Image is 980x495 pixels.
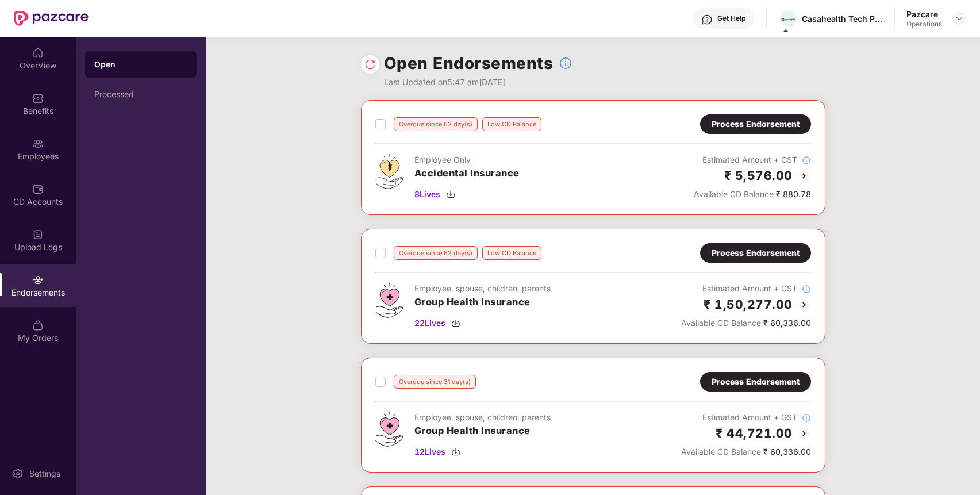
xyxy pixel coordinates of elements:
img: svg+xml;base64,PHN2ZyBpZD0iRG93bmxvYWQtMzJ4MzIiIHhtbG5zPSJodHRwOi8vd3d3LnczLm9yZy8yMDAwL3N2ZyIgd2... [451,319,460,328]
img: svg+xml;base64,PHN2ZyBpZD0iQmFjay0yMHgyMCIgeG1sbnM9Imh0dHA6Ly93d3cudzMub3JnLzIwMDAvc3ZnIiB3aWR0aD... [797,298,811,312]
img: svg+xml;base64,PHN2ZyBpZD0iU2V0dGluZy0yMHgyMCIgeG1sbnM9Imh0dHA6Ly93d3cudzMub3JnLzIwMDAvc3ZnIiB3aW... [12,468,24,479]
img: svg+xml;base64,PHN2ZyBpZD0iSW5mb18tXzMyeDMyIiBkYXRhLW5hbWU9IkluZm8gLSAzMngzMiIgeG1sbnM9Imh0dHA6Ly... [802,156,811,165]
div: Overdue since 31 day(s) [394,375,476,389]
div: Estimated Amount + GST [681,282,811,295]
h3: Group Health Insurance [414,295,551,310]
div: Process Endorsement [712,375,800,388]
div: Operations [906,20,942,29]
img: New Pazcare Logo [14,11,89,26]
img: svg+xml;base64,PHN2ZyBpZD0iQ0RfQWNjb3VudHMiIGRhdGEtbmFtZT0iQ0QgQWNjb3VudHMiIHhtbG5zPSJodHRwOi8vd3... [32,183,44,195]
img: svg+xml;base64,PHN2ZyBpZD0iSGVscC0zMngzMiIgeG1sbnM9Imh0dHA6Ly93d3cudzMub3JnLzIwMDAvc3ZnIiB3aWR0aD... [701,14,713,25]
div: Last Updated on 5:47 am[DATE] [384,76,573,89]
div: Process Endorsement [712,118,800,131]
h2: ₹ 44,721.00 [716,424,793,443]
img: svg+xml;base64,PHN2ZyBpZD0iUmVsb2FkLTMyeDMyIiB4bWxucz0iaHR0cDovL3d3dy53My5vcmcvMjAwMC9zdmciIHdpZH... [364,59,376,70]
span: Available CD Balance [681,318,761,328]
div: Overdue since 62 day(s) [394,246,478,260]
div: ₹ 880.78 [694,188,811,201]
div: ₹ 60,336.00 [681,317,811,329]
div: Overdue since 62 day(s) [394,117,478,131]
div: Estimated Amount + GST [681,411,811,424]
img: svg+xml;base64,PHN2ZyBpZD0iQmFjay0yMHgyMCIgeG1sbnM9Imh0dHA6Ly93d3cudzMub3JnLzIwMDAvc3ZnIiB3aWR0aD... [797,427,811,440]
h2: ₹ 1,50,277.00 [704,295,793,314]
div: Low CD Balance [482,246,541,260]
div: Settings [26,468,64,479]
span: Available CD Balance [694,189,774,199]
img: Pocketpills_logo-horizontal_colour_RGB%20(2)%20(1).png [780,17,797,22]
span: 22 Lives [414,317,445,329]
div: Low CD Balance [482,117,541,131]
img: svg+xml;base64,PHN2ZyBpZD0iRHJvcGRvd24tMzJ4MzIiIHhtbG5zPSJodHRwOi8vd3d3LnczLm9yZy8yMDAwL3N2ZyIgd2... [955,14,964,23]
img: svg+xml;base64,PHN2ZyBpZD0iQmFjay0yMHgyMCIgeG1sbnM9Imh0dHA6Ly93d3cudzMub3JnLzIwMDAvc3ZnIiB3aWR0aD... [797,169,811,183]
span: 8 Lives [414,188,440,201]
img: svg+xml;base64,PHN2ZyBpZD0iSW5mb18tXzMyeDMyIiBkYXRhLW5hbWU9IkluZm8gLSAzMngzMiIgeG1sbnM9Imh0dHA6Ly... [802,413,811,423]
div: ₹ 60,336.00 [681,446,811,458]
img: svg+xml;base64,PHN2ZyB4bWxucz0iaHR0cDovL3d3dy53My5vcmcvMjAwMC9zdmciIHdpZHRoPSI0Ny43MTQiIGhlaWdodD... [375,282,403,318]
div: Employee, spouse, children, parents [414,282,551,295]
h3: Group Health Insurance [414,424,551,439]
div: Open [94,59,187,70]
img: svg+xml;base64,PHN2ZyBpZD0iQmVuZWZpdHMiIHhtbG5zPSJodHRwOi8vd3d3LnczLm9yZy8yMDAwL3N2ZyIgd2lkdGg9Ij... [32,93,44,104]
img: svg+xml;base64,PHN2ZyBpZD0iSW5mb18tXzMyeDMyIiBkYXRhLW5hbWU9IkluZm8gLSAzMngzMiIgeG1sbnM9Imh0dHA6Ly... [559,56,572,70]
div: Get Help [717,14,745,23]
img: svg+xml;base64,PHN2ZyBpZD0iSG9tZSIgeG1sbnM9Imh0dHA6Ly93d3cudzMub3JnLzIwMDAvc3ZnIiB3aWR0aD0iMjAiIG... [32,47,44,59]
span: 12 Lives [414,446,445,458]
img: svg+xml;base64,PHN2ZyBpZD0iSW5mb18tXzMyeDMyIiBkYXRhLW5hbWU9IkluZm8gLSAzMngzMiIgeG1sbnM9Imh0dHA6Ly... [802,285,811,294]
div: Casahealth Tech Private Limited [802,13,882,24]
div: Estimated Amount + GST [694,154,811,166]
h2: ₹ 5,576.00 [724,166,793,185]
img: svg+xml;base64,PHN2ZyBpZD0iRG93bmxvYWQtMzJ4MzIiIHhtbG5zPSJodHRwOi8vd3d3LnczLm9yZy8yMDAwL3N2ZyIgd2... [451,447,460,456]
img: svg+xml;base64,PHN2ZyB4bWxucz0iaHR0cDovL3d3dy53My5vcmcvMjAwMC9zdmciIHdpZHRoPSI0Ny43MTQiIGhlaWdodD... [375,411,403,447]
div: Employee Only [414,154,520,166]
img: svg+xml;base64,PHN2ZyBpZD0iTXlfT3JkZXJzIiBkYXRhLW5hbWU9Ik15IE9yZGVycyIgeG1sbnM9Imh0dHA6Ly93d3cudz... [32,320,44,331]
div: Pazcare [906,9,942,20]
h3: Accidental Insurance [414,166,520,181]
img: svg+xml;base64,PHN2ZyBpZD0iRG93bmxvYWQtMzJ4MzIiIHhtbG5zPSJodHRwOi8vd3d3LnczLm9yZy8yMDAwL3N2ZyIgd2... [446,190,455,199]
span: Available CD Balance [681,447,761,456]
div: Employee, spouse, children, parents [414,411,551,424]
h1: Open Endorsements [384,51,554,76]
div: Processed [94,90,187,99]
img: svg+xml;base64,PHN2ZyBpZD0iRW1wbG95ZWVzIiB4bWxucz0iaHR0cDovL3d3dy53My5vcmcvMjAwMC9zdmciIHdpZHRoPS... [32,138,44,149]
img: svg+xml;base64,PHN2ZyBpZD0iVXBsb2FkX0xvZ3MiIGRhdGEtbmFtZT0iVXBsb2FkIExvZ3MiIHhtbG5zPSJodHRwOi8vd3... [32,229,44,240]
img: svg+xml;base64,PHN2ZyB4bWxucz0iaHR0cDovL3d3dy53My5vcmcvMjAwMC9zdmciIHdpZHRoPSI0OS4zMjEiIGhlaWdodD... [375,154,403,189]
img: svg+xml;base64,PHN2ZyBpZD0iRW5kb3JzZW1lbnRzIiB4bWxucz0iaHR0cDovL3d3dy53My5vcmcvMjAwMC9zdmciIHdpZH... [32,274,44,286]
div: Process Endorsement [712,247,800,259]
